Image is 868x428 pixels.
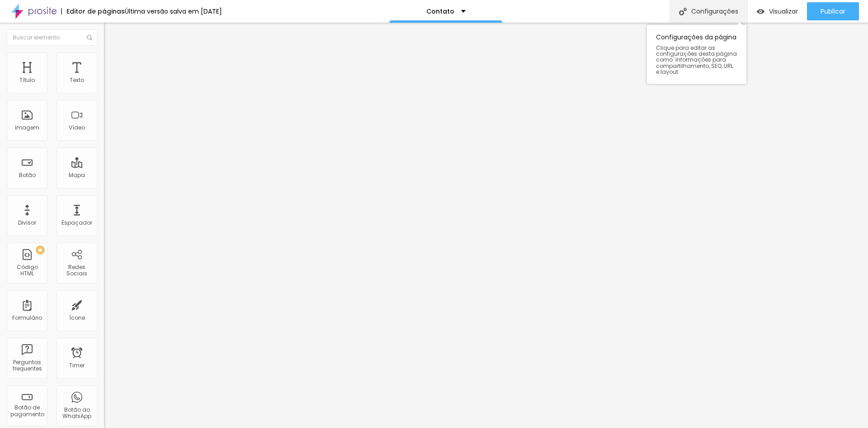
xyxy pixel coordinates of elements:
div: Editor de páginas [61,8,125,14]
div: Código HTML [9,264,45,277]
button: Publicar [807,2,859,20]
span: Clique para editar as configurações desta página como: Informações para compartilhamento, SEO, UR... [656,45,737,75]
div: Última versão salva em [DATE] [125,8,222,14]
div: Ícone [69,315,85,321]
img: Icone [679,8,687,15]
div: Botão do WhatsApp [59,407,94,420]
iframe: Editor [104,23,868,428]
div: Divisor [18,220,36,226]
div: Botão de pagamento [9,404,45,418]
div: Perguntas frequentes [9,359,45,372]
div: Texto [70,77,84,83]
div: Imagem [15,125,39,131]
div: Configurações da página [647,25,746,84]
div: Título [19,77,35,83]
div: Vídeo [69,125,85,131]
div: Formulário [12,315,42,321]
div: Mapa [69,172,85,178]
span: Visualizar [769,8,798,15]
div: Redes Sociais [59,264,94,277]
div: Timer [69,362,85,369]
div: Espaçador [61,220,92,226]
input: Buscar elemento [7,29,97,46]
button: Visualizar [748,2,807,20]
span: Publicar [821,8,845,15]
div: Botão [19,172,36,178]
img: view-1.svg [757,8,764,15]
img: Icone [87,35,92,40]
p: Contato [426,8,454,14]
